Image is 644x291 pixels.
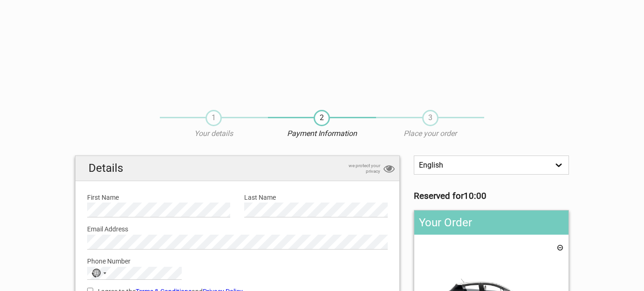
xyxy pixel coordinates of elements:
[384,163,395,176] i: privacy protection
[414,191,569,201] h3: Reserved for
[464,191,486,201] strong: 10:00
[244,192,387,203] label: Last Name
[314,110,330,126] span: 2
[206,110,222,126] span: 1
[87,256,388,266] label: Phone Number
[414,210,569,235] h2: Your Order
[376,129,484,139] p: Place your order
[422,110,438,126] span: 3
[160,129,268,139] p: Your details
[75,156,399,181] h2: Details
[88,267,111,279] button: Selected country
[87,192,230,203] label: First Name
[268,129,376,139] p: Payment Information
[334,163,380,174] span: we protect your privacy
[87,224,388,234] label: Email Address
